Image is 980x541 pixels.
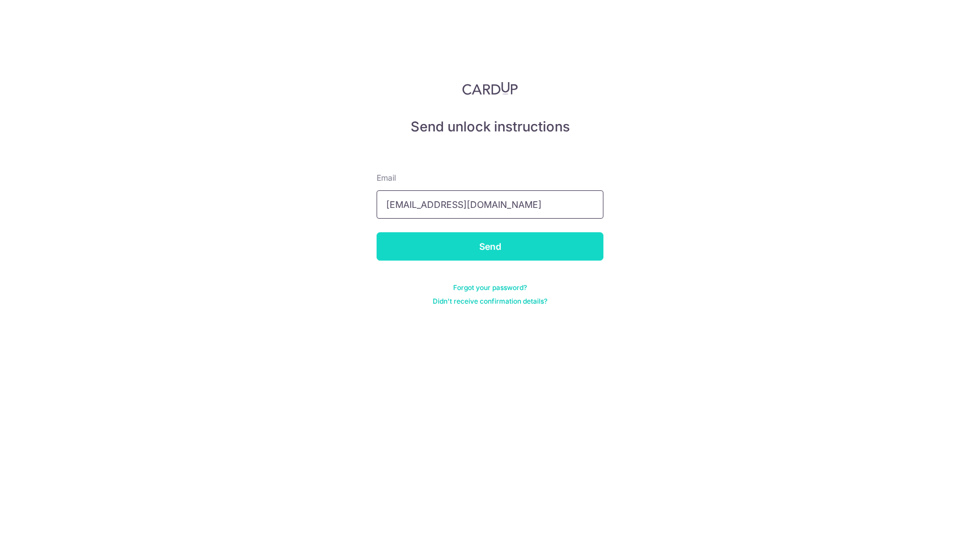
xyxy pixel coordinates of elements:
[433,297,547,306] a: Didn't receive confirmation details?
[377,173,396,182] span: translation missing: en.devise.label.Email
[377,190,603,219] input: Enter your Email
[377,118,603,136] h5: Send unlock instructions
[462,82,518,95] img: CardUp Logo
[377,232,603,261] input: Send
[453,283,527,292] a: Forgot your password?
